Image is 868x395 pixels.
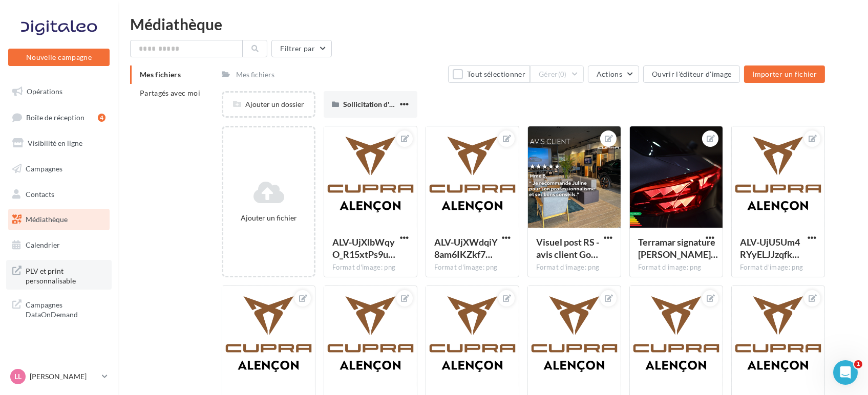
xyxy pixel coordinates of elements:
[8,49,110,66] button: Nouvelle campagne
[227,213,310,223] div: Ajouter un fichier
[643,65,740,83] button: Ouvrir l'éditeur d'image
[6,81,112,102] a: Opérations
[30,371,98,382] p: [PERSON_NAME]
[833,360,858,385] iframe: Intercom live chat
[8,367,110,386] a: LL [PERSON_NAME]
[140,70,181,79] span: Mes fichiers
[27,87,62,96] span: Opérations
[140,89,200,97] span: Partagés avec moi
[26,298,105,320] span: Campagnes DataOnDemand
[332,263,409,272] div: Format d'image: png
[752,70,817,78] span: Importer un fichier
[744,65,825,83] button: Importer un fichier
[854,360,862,368] span: 1
[530,65,584,83] button: Gérer(0)
[223,99,314,109] div: Ajouter un dossier
[26,240,60,249] span: Calendrier
[740,263,816,272] div: Format d'image: png
[434,236,498,260] span: ALV-UjXWdqiY8am6IKZkf7Gc39jCa7yJORCLldPYKH5pCM-mBFqENjbR
[558,70,567,78] span: (0)
[6,294,112,324] a: Campagnes DataOnDemand
[597,70,622,78] span: Actions
[6,209,112,230] a: Médiathèque
[98,114,105,122] div: 4
[343,100,401,108] span: Sollicitation d'avis
[740,236,800,260] span: ALV-UjU5Um4RYyELJJzqfkUmbusJaQjTOIBmdkKndrAApU_NvB6AYVTq
[6,106,112,128] a: Boîte de réception4
[332,236,395,260] span: ALV-UjXlbWqyO_R15xtPs9uCCxnW6WMymqsV_obLHWv6laM3md67jtwt
[588,65,639,83] button: Actions
[26,189,54,198] span: Contacts
[26,215,68,224] span: Médiathèque
[6,158,112,180] a: Campagnes
[536,263,612,272] div: Format d'image: png
[434,263,511,272] div: Format d'image: png
[236,70,274,80] div: Mes fichiers
[130,16,856,32] div: Médiathèque
[271,40,332,57] button: Filtrer par
[638,236,718,260] span: Terramar signature lumineuse
[6,133,112,154] a: Visibilité en ligne
[448,65,530,83] button: Tout sélectionner
[26,113,84,121] span: Boîte de réception
[6,184,112,205] a: Contacts
[14,371,22,382] span: LL
[26,264,105,286] span: PLV et print personnalisable
[536,236,599,260] span: Visuel post RS - avis client Google
[26,164,62,173] span: Campagnes
[6,260,112,290] a: PLV et print personnalisable
[28,139,82,147] span: Visibilité en ligne
[6,234,112,256] a: Calendrier
[638,263,714,272] div: Format d'image: png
